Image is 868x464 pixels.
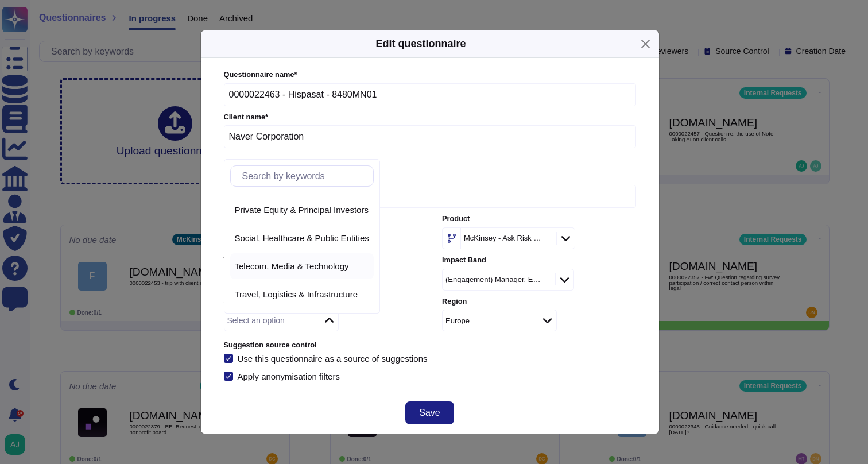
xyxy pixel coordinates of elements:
[230,225,374,251] div: Social, Healthcare & Public Entities
[235,261,369,272] div: Telecom, Media & Technology
[464,234,542,242] div: McKinsey - Ask Risk Wide
[224,125,636,148] input: Enter company name of the client
[445,276,541,283] div: (Engagement) Manager, Expert
[405,401,454,424] button: Save
[230,281,374,307] div: Travel, Logistics & Infrastructure
[235,261,349,272] span: Telecom, Media & Technology
[637,35,654,53] button: Close
[235,233,369,243] span: Social, Healthcare & Public Entities
[238,372,342,381] div: Apply anonymisation filters
[237,166,373,186] input: Search by keywords
[227,316,285,324] div: Select an option
[235,205,369,215] div: Private Equity & Principal Investors
[419,408,440,417] span: Save
[442,215,635,223] label: Product
[224,83,636,106] input: Enter questionnaire name
[224,173,636,180] label: Url
[224,185,636,208] input: Online platform url
[224,342,636,349] label: Suggestion source control
[375,36,466,52] h5: Edit questionnaire
[230,253,374,279] div: Telecom, Media & Technology
[235,289,358,300] span: Travel, Logistics & Infrastructure
[238,354,428,363] div: Use this questionnaire as a source of suggestions
[445,317,470,324] div: Europe
[224,71,636,79] label: Questionnaire name
[235,205,369,215] span: Private Equity & Principal Investors
[230,197,374,223] div: Private Equity & Principal Investors
[224,114,636,121] label: Client name
[442,298,635,306] label: Region
[442,257,635,264] label: Impact Band
[235,289,369,300] div: Travel, Logistics & Infrastructure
